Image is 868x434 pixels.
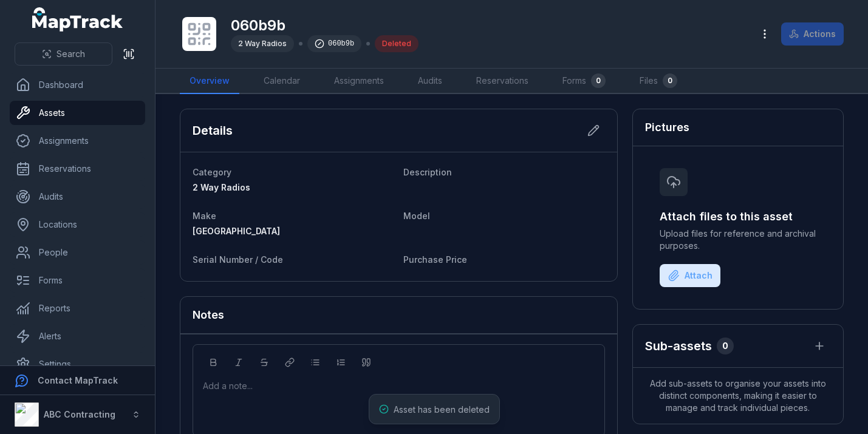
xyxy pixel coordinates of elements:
a: Assets [10,101,145,125]
a: Overview [180,69,239,94]
span: 2 Way Radios [193,182,250,192]
a: People [10,240,145,265]
a: Alerts [10,324,145,348]
a: Locations [10,212,145,237]
div: 0 [663,73,677,88]
a: Assignments [324,69,394,94]
span: Model [403,211,430,221]
h1: 060b9b [231,16,419,35]
span: Serial Number / Code [193,254,283,265]
strong: Contact MapTrack [38,375,118,385]
span: Category [193,167,231,177]
a: Reservations [10,157,145,181]
a: Settings [10,352,145,376]
a: Assignments [10,129,145,153]
h3: Notes [193,307,224,324]
a: Audits [10,185,145,209]
span: 2 Way Radios [238,39,287,48]
h2: Sub-assets [645,337,712,354]
a: Reports [10,296,145,320]
div: 0 [591,73,606,88]
a: Files0 [630,69,687,94]
a: Calendar [254,69,310,94]
strong: ABC Contracting [44,409,115,419]
button: Attach [660,264,720,287]
h3: Attach files to this asset [660,208,816,225]
a: Dashboard [10,73,145,97]
div: 060b9b [307,35,361,52]
h3: Pictures [645,119,689,136]
a: Forms0 [553,69,615,94]
span: Upload files for reference and archival purposes. [660,228,816,252]
div: Deleted [375,35,419,52]
div: 0 [717,337,734,354]
a: MapTrack [32,7,123,32]
span: Description [403,167,452,177]
button: Search [15,42,112,66]
h2: Details [193,122,233,139]
span: Search [56,48,85,60]
span: Make [193,211,216,221]
a: Forms [10,268,145,293]
span: Add sub-assets to organise your assets into distinct components, making it easier to manage and t... [633,368,843,424]
span: Purchase Price [403,254,467,265]
span: Asset has been deleted [394,404,490,415]
span: [GEOGRAPHIC_DATA] [193,226,280,236]
a: Reservations [466,69,538,94]
a: Audits [408,69,452,94]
